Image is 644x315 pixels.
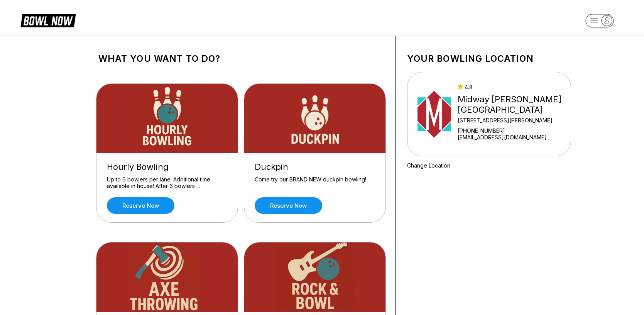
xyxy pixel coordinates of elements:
img: Midway Bowling - Carlisle [418,85,451,143]
h1: What you want to do? [98,53,384,64]
div: Come try our BRAND NEW duckpin bowling! [255,176,375,190]
div: Hourly Bowling [107,162,227,172]
a: Reserve now [107,197,174,214]
div: 4.8 [458,84,567,90]
div: Midway [PERSON_NAME][GEOGRAPHIC_DATA] [458,94,567,115]
img: Axe Throwing [96,242,238,312]
div: [PHONE_NUMBER] [458,127,567,134]
a: Change Location [407,162,450,169]
a: Reserve now [255,197,322,214]
div: Up to 6 bowlers per lane. Additional time available in house! After 6 bowlers ... [107,176,227,190]
a: [EMAIL_ADDRESS][DOMAIN_NAME] [458,134,567,141]
h1: Your bowling location [407,53,571,64]
img: Duckpin [244,84,386,153]
div: Duckpin [255,162,375,172]
div: [STREET_ADDRESS][PERSON_NAME] [458,117,567,124]
img: Rock & Bowl [244,242,386,312]
img: Hourly Bowling [96,84,238,153]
